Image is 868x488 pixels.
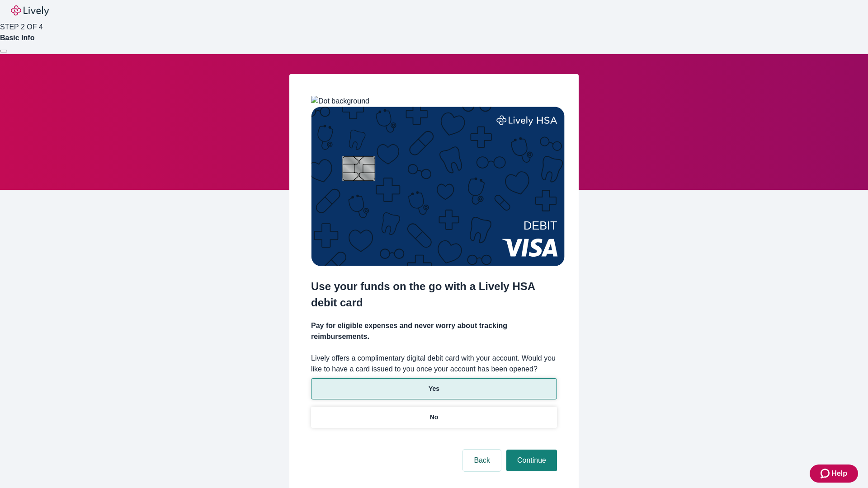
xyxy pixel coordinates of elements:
[311,407,557,428] button: No
[506,450,557,471] button: Continue
[810,465,858,483] button: Zendesk support iconHelp
[311,96,369,107] img: Dot background
[430,413,439,422] p: No
[463,450,501,471] button: Back
[429,384,439,394] p: Yes
[311,320,557,342] h4: Pay for eligible expenses and never worry about tracking reimbursements.
[311,353,557,375] label: Lively offers a complimentary digital debit card with your account. Would you like to have a card...
[831,468,847,479] span: Help
[311,378,557,399] button: Yes
[311,278,557,311] h2: Use your funds on the go with a Lively HSA debit card
[821,468,831,479] svg: Zendesk support icon
[311,107,565,266] img: Debit card
[11,5,49,16] img: Lively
